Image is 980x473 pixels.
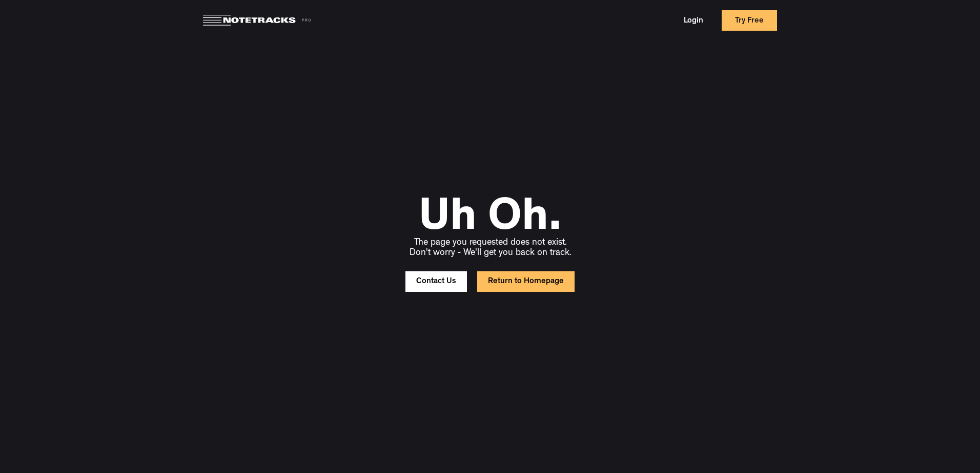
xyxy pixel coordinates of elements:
a: Login [670,10,717,31]
a: Try Free [722,10,777,31]
a: Contact Us [405,271,467,292]
h2: Uh Oh. [419,192,562,228]
a: Return to Homepage [477,271,575,292]
div: The page you requested does not exist. Don't worry - We'll get you back on track. [405,238,575,259]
